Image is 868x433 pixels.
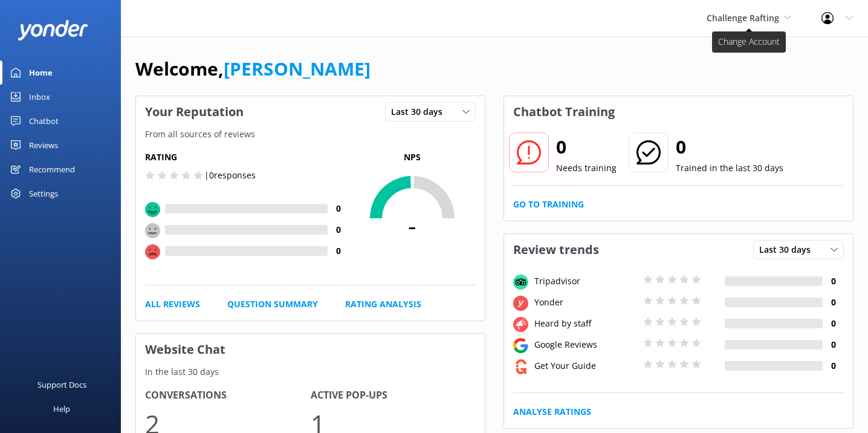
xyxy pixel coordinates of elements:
[227,298,318,311] a: Question Summary
[349,151,476,164] p: NPS
[136,96,253,128] h3: Your Reputation
[136,128,485,141] p: From all sources of reviews
[823,296,844,309] h4: 0
[328,223,349,236] h4: 0
[53,397,70,421] div: Help
[531,275,640,288] div: Tripadvisor
[823,359,844,373] h4: 0
[531,296,640,309] div: Yonder
[145,298,200,311] a: All Reviews
[707,12,779,24] span: Challenge Rafting
[145,151,349,164] h5: Rating
[531,338,640,351] div: Google Reviews
[135,54,371,83] h1: Welcome,
[29,60,53,85] div: Home
[29,181,58,206] div: Settings
[556,132,617,161] h2: 0
[328,202,349,215] h4: 0
[823,317,844,330] h4: 0
[37,373,86,397] div: Support Docs
[676,161,783,175] p: Trained in the last 30 days
[823,338,844,351] h4: 0
[136,334,485,365] h3: Website Chat
[513,405,591,418] a: Analyse Ratings
[676,132,783,161] h2: 0
[504,234,608,265] h3: Review trends
[349,210,476,240] span: -
[29,133,58,157] div: Reviews
[328,244,349,258] h4: 0
[513,198,584,211] a: Go to Training
[145,388,311,403] h4: Conversations
[29,109,59,133] div: Chatbot
[18,20,88,40] img: yonder-white-logo.png
[345,298,421,311] a: Rating Analysis
[204,169,256,182] p: | 0 responses
[556,161,617,175] p: Needs training
[29,85,50,109] div: Inbox
[531,317,640,330] div: Heard by staff
[29,157,75,181] div: Recommend
[531,359,640,373] div: Get Your Guide
[391,105,450,119] span: Last 30 days
[759,243,818,256] span: Last 30 days
[504,96,624,128] h3: Chatbot Training
[823,275,844,288] h4: 0
[136,365,485,379] p: In the last 30 days
[224,56,371,81] a: [PERSON_NAME]
[311,388,476,403] h4: Active Pop-ups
